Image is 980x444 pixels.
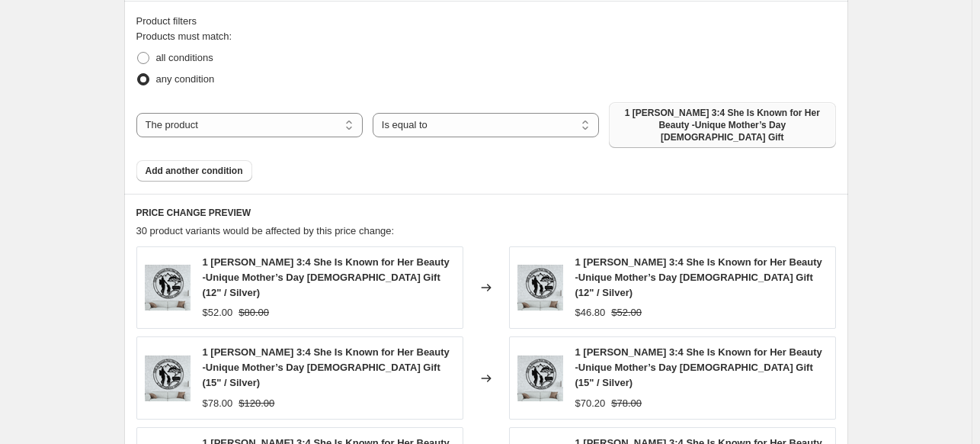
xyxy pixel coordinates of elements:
[136,31,232,42] span: Products must match:
[203,346,450,388] span: 1 [PERSON_NAME] 3:4 She Is Known for Her Beauty -Unique Mother’s Day [DEMOGRAPHIC_DATA] Gift (15"...
[575,307,606,318] span: $46.80
[575,256,822,298] span: 1 [PERSON_NAME] 3:4 She Is Known for Her Beauty -Unique Mother’s Day [DEMOGRAPHIC_DATA] Gift (12"...
[611,307,642,318] span: $52.00
[203,256,450,298] span: 1 [PERSON_NAME] 3:4 She Is Known for Her Beauty -Unique Mother’s Day [DEMOGRAPHIC_DATA] Gift (12"...
[146,165,243,177] span: Add another condition
[136,160,252,182] button: Add another condition
[136,14,836,29] div: Product filters
[611,397,642,409] span: $78.00
[239,397,274,409] span: $120.00
[618,107,826,143] span: 1 [PERSON_NAME] 3:4 She Is Known for Her Beauty -Unique Mother’s Day [DEMOGRAPHIC_DATA] Gift
[136,207,836,219] h6: PRICE CHANGE PREVIEW
[609,102,835,148] button: 1 Peter 3:4 She Is Known for Her Beauty -Unique Mother’s Day Christian Gift
[156,73,215,85] span: any condition
[575,397,606,409] span: $70.20
[239,307,269,318] span: $80.00
[517,356,563,401] img: 1_31bda125-a218-4efc-8b74-02b1a6d76810_80x.png
[203,397,233,409] span: $78.00
[145,356,191,401] img: 1_31bda125-a218-4efc-8b74-02b1a6d76810_80x.png
[203,307,233,318] span: $52.00
[517,265,563,310] img: 1_31bda125-a218-4efc-8b74-02b1a6d76810_80x.png
[145,265,191,310] img: 1_31bda125-a218-4efc-8b74-02b1a6d76810_80x.png
[575,346,822,388] span: 1 [PERSON_NAME] 3:4 She Is Known for Her Beauty -Unique Mother’s Day [DEMOGRAPHIC_DATA] Gift (15"...
[156,52,213,63] span: all conditions
[136,225,395,236] span: 30 product variants would be affected by this price change:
